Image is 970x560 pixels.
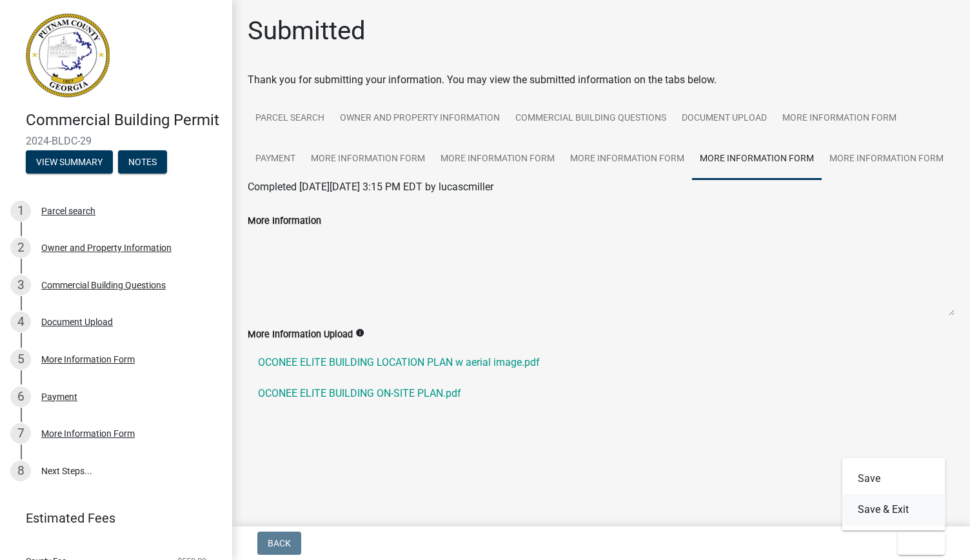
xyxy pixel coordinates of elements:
div: Document Upload [41,317,113,326]
div: Thank you for submitting your information. You may view the submitted information on the tabs below. [248,72,955,88]
a: OCONEE ELITE BUILDING LOCATION PLAN w aerial image.pdf [248,347,955,378]
div: Parcel search [41,206,95,215]
div: Commercial Building Questions [41,281,166,290]
a: More Information Form [303,139,433,180]
wm-modal-confirm: Summary [26,157,113,168]
a: More Information Form [775,98,904,139]
i: info [355,328,364,337]
h1: Submitted [248,15,366,46]
img: Putnam County, Georgia [26,14,110,97]
span: 2024-BLDC-29 [26,135,206,147]
div: Owner and Property Information [41,243,172,252]
div: More Information Form [41,355,135,364]
span: Exit [908,538,927,548]
div: Exit [842,458,945,530]
div: 7 [10,423,31,444]
div: More Information Form [41,429,135,438]
a: Commercial Building Questions [508,98,674,139]
a: Estimated Fees [10,505,212,531]
div: 3 [10,275,31,295]
button: Notes [118,150,167,174]
button: View Summary [26,150,113,174]
a: OCONEE ELITE BUILDING ON-SITE PLAN.pdf [248,378,955,409]
a: More Information Form [433,139,562,180]
a: More Information Form [692,139,822,180]
div: 2 [10,237,31,258]
div: 6 [10,386,31,407]
span: Completed [DATE][DATE] 3:15 PM EDT by lucascmiller [248,181,493,193]
div: 1 [10,201,31,221]
label: More Information Upload [248,330,353,339]
button: Back [257,532,301,555]
button: Save [842,463,945,494]
div: Payment [41,392,77,401]
label: More Information [248,217,321,226]
div: 4 [10,312,31,332]
div: 8 [10,461,31,481]
a: More Information Form [822,139,951,180]
a: Payment [248,139,303,180]
a: Document Upload [674,98,775,139]
h4: Commercial Building Permit [26,111,222,130]
div: 5 [10,349,31,370]
a: More Information Form [562,139,692,180]
a: Owner and Property Information [332,98,508,139]
button: Save & Exit [842,494,945,525]
a: Parcel search [248,98,332,139]
button: Exit [898,532,945,555]
wm-modal-confirm: Notes [118,157,167,168]
span: Back [268,538,291,548]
